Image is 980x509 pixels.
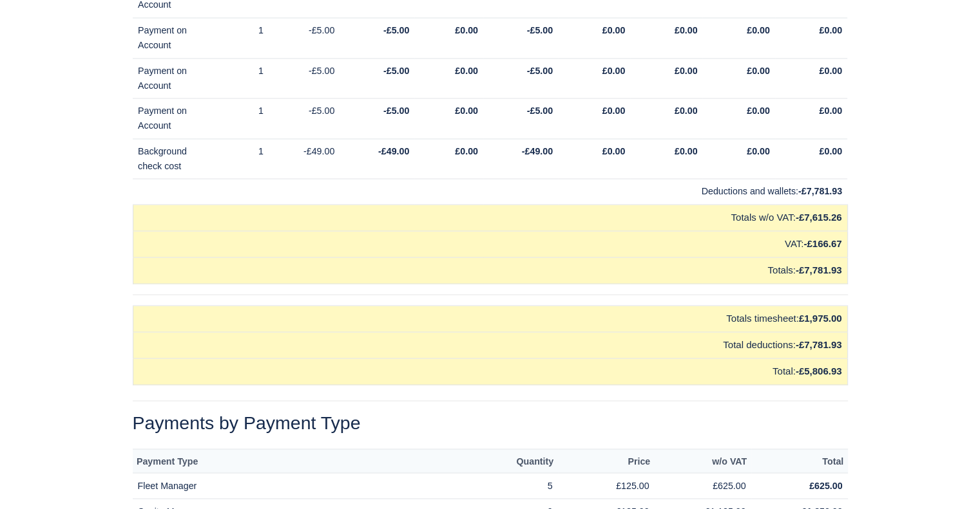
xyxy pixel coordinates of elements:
[383,66,409,76] strong: -£5.00
[602,146,626,156] strong: £0.00
[796,366,842,376] strong: -£5,806.93
[819,106,842,116] strong: £0.00
[197,58,269,98] td: 1
[133,98,197,139] td: Payment on Account
[461,472,558,498] td: 5
[747,25,770,35] strong: £0.00
[133,257,847,284] td: Totals:
[455,25,478,35] strong: £0.00
[455,66,478,76] strong: £0.00
[133,472,461,498] td: Fleet Manager
[602,66,626,76] strong: £0.00
[133,231,847,257] td: VAT:
[809,480,842,490] strong: £625.00
[269,138,340,179] td: -£49.00
[133,358,847,385] td: Total:
[133,179,847,205] td: Deductions and wallets:
[133,205,847,231] td: Totals w/o VAT:
[378,146,409,156] strong: -£49.00
[527,66,553,76] strong: -£5.00
[655,449,751,473] th: w/o VAT
[798,186,842,196] strong: -£7,781.93
[796,264,842,275] strong: -£7,781.93
[747,146,770,156] strong: £0.00
[655,472,751,498] td: £625.00
[269,58,340,98] td: -£5.00
[675,106,698,116] strong: £0.00
[383,25,409,35] strong: -£5.00
[747,66,770,76] strong: £0.00
[675,146,698,156] strong: £0.00
[197,18,269,59] td: 1
[602,106,626,116] strong: £0.00
[197,138,269,179] td: 1
[751,449,848,473] th: Total
[819,66,842,76] strong: £0.00
[269,18,340,59] td: -£5.00
[197,98,269,139] td: 1
[455,146,478,156] strong: £0.00
[269,98,340,139] td: -£5.00
[675,66,698,76] strong: £0.00
[747,106,770,116] strong: £0.00
[803,238,841,249] strong: -£166.67
[461,449,558,473] th: Quantity
[796,212,842,223] strong: -£7,615.26
[558,449,655,473] th: Price
[133,18,197,59] td: Payment on Account
[133,306,847,332] td: Totals timesheet:
[819,146,842,156] strong: £0.00
[796,339,842,350] strong: -£7,781.93
[527,25,553,35] strong: -£5.00
[133,411,848,433] h2: Payments by Payment Type
[602,25,626,35] strong: £0.00
[133,332,847,358] td: Total deductions:
[527,106,553,116] strong: -£5.00
[133,58,197,98] td: Payment on Account
[383,106,409,116] strong: -£5.00
[522,146,553,156] strong: -£49.00
[558,472,655,498] td: £125.00
[799,313,842,324] strong: £1,975.00
[133,138,197,179] td: Background check cost
[133,449,461,473] th: Payment Type
[819,25,842,35] strong: £0.00
[916,447,980,509] iframe: Chat Widget
[675,25,698,35] strong: £0.00
[455,106,478,116] strong: £0.00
